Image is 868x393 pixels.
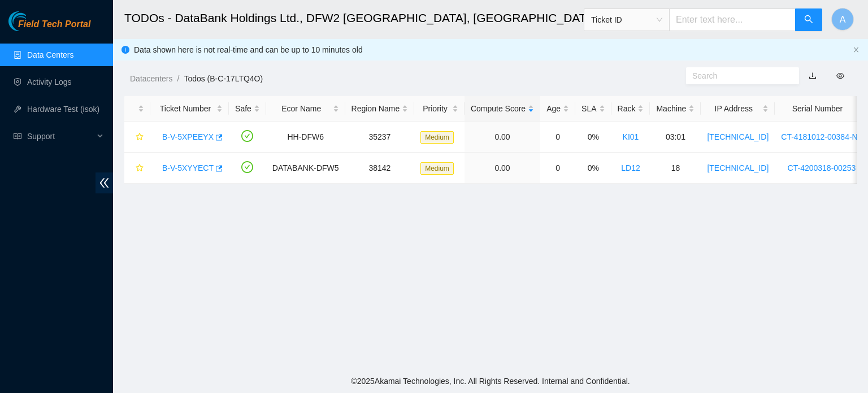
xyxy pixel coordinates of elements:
button: close [853,46,860,54]
td: 38142 [345,153,415,184]
span: Medium [420,162,454,175]
button: A [831,8,854,31]
span: Ticket ID [591,11,662,28]
button: star [131,128,144,146]
a: LD12 [621,163,640,172]
td: HH-DFW6 [266,122,345,153]
a: B-V-5XPEEYX [162,132,214,141]
a: CT-4200318-00253 [788,163,856,172]
span: Medium [420,131,454,144]
td: 0.00 [465,153,540,184]
a: CT-4181012-00384-N1 [781,132,862,141]
td: 03:01 [650,122,701,153]
img: Akamai Technologies [8,11,57,31]
span: double-left [96,172,113,193]
a: download [809,71,817,80]
a: [TECHNICAL_ID] [707,132,769,141]
span: check-circle [241,161,253,173]
a: Akamai TechnologiesField Tech Portal [8,20,90,35]
span: read [14,132,21,140]
span: Support [27,125,94,148]
span: star [136,164,144,173]
span: check-circle [241,130,253,142]
span: close [853,46,860,53]
td: 0 [540,122,575,153]
span: / [177,74,179,83]
button: download [800,67,825,85]
span: search [804,15,813,25]
button: search [795,8,822,31]
a: Hardware Test (isok) [27,105,99,114]
a: [TECHNICAL_ID] [707,163,769,172]
a: KI01 [623,132,639,141]
span: star [136,133,144,142]
a: B-V-5XYYECT [162,163,214,172]
input: Search [692,70,784,82]
a: Data Centers [27,50,73,59]
td: 35237 [345,122,415,153]
td: 0% [575,122,611,153]
a: Todos (B-C-17LTQ4O) [184,74,263,83]
span: Field Tech Portal [18,19,90,30]
td: 18 [650,153,701,184]
button: star [131,159,144,177]
span: A [840,12,846,27]
span: eye [836,72,844,80]
footer: © 2025 Akamai Technologies, Inc. All Rights Reserved. Internal and Confidential. [113,369,868,393]
td: 0 [540,153,575,184]
a: Activity Logs [27,77,72,87]
td: 0.00 [465,122,540,153]
input: Enter text here... [669,8,796,31]
a: Datacenters [130,74,172,83]
td: DATABANK-DFW5 [266,153,345,184]
td: 0% [575,153,611,184]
